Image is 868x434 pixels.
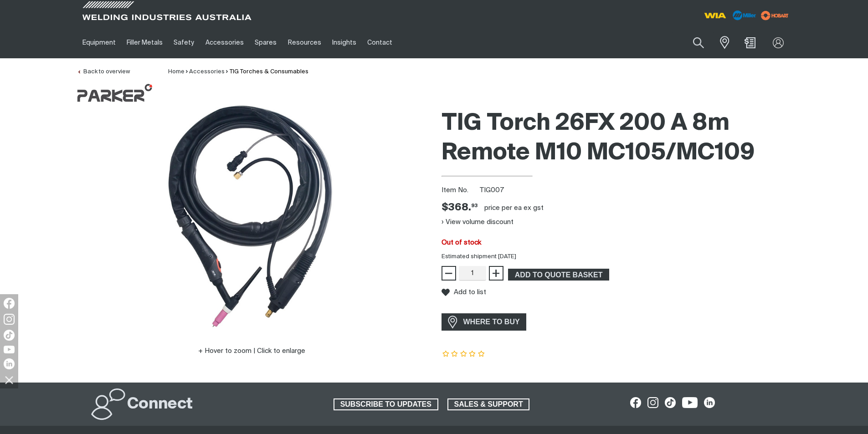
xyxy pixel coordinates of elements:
[4,358,15,369] img: LinkedIn
[683,32,714,53] button: Search products
[282,27,326,58] a: Resources
[457,315,526,329] span: WHERE TO BUY
[442,313,527,330] a: WHERE TO BUY
[442,109,791,168] h1: TIG Torch 26FX 200 A 8m Remote M10 MC105/MC109
[249,27,282,58] a: Spares
[230,69,308,75] a: TIG Torches & Consumables
[168,27,200,58] a: Safety
[334,398,437,410] span: SUBSCRIBE TO UPDATES
[442,288,486,296] button: Add to list
[189,69,225,75] a: Accessories
[484,204,522,213] div: price per EA
[168,69,185,75] a: Home
[471,203,478,208] sup: 93
[77,27,121,58] a: Equipment
[442,185,478,196] span: Item No.
[434,252,799,261] div: Estimated shipment [DATE]
[758,9,791,22] img: miller
[442,239,481,246] span: Out of stock
[509,269,608,281] span: ADD TO QUOTE BASKET
[77,27,613,58] nav: Main
[508,269,609,281] button: Add TIG Torch 26FX 200A 8m Remote M10 MC105/MC109 to the shopping cart
[454,288,486,296] span: Add to list
[4,346,15,353] img: YouTube
[327,27,362,58] a: Insights
[200,27,249,58] a: Accessories
[4,330,15,341] img: TikTok
[444,266,453,281] span: −
[672,32,714,53] input: Product name or item number...
[138,104,366,332] img: TIG Torch 26FX 200A 8m Remote M10 MC105/MC109
[442,201,478,214] div: Price
[480,187,504,194] span: TIG007
[442,351,486,357] span: Rating: {0}
[442,214,514,229] button: View volume discount
[168,67,308,77] nav: Breadcrumb
[448,398,529,410] span: SALES & SUPPORT
[127,394,193,414] h2: Connect
[524,204,544,213] div: ex gst
[442,201,478,214] span: $368.
[4,314,15,325] img: Instagram
[121,27,168,58] a: Filler Metals
[492,266,500,281] span: +
[334,398,438,410] a: SUBSCRIBE TO UPDATES
[743,37,757,48] a: Shopping cart (0 product(s))
[77,69,130,75] a: Back to overview of TIG Torches & Consumables
[193,346,311,357] button: Hover to zoom | Click to enlarge
[1,372,17,388] img: hide socials
[362,27,398,58] a: Contact
[4,298,15,309] img: Facebook
[447,398,530,410] a: SALES & SUPPORT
